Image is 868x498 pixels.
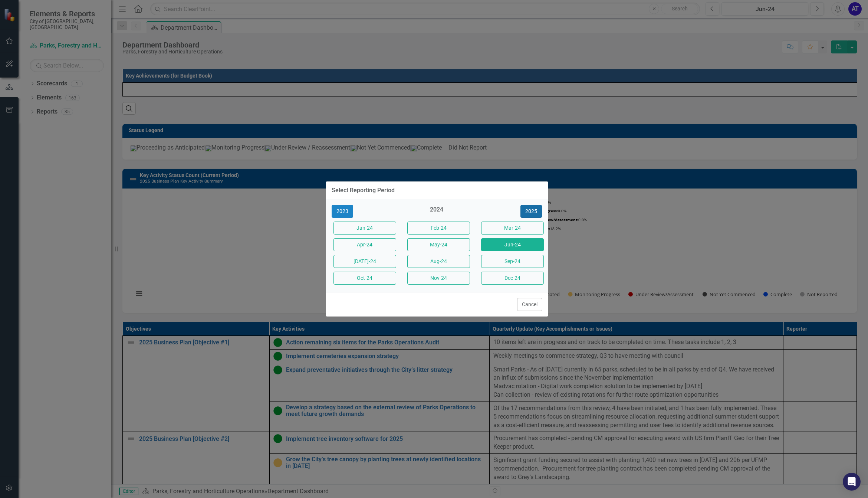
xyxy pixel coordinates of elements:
div: 2024 [405,206,468,218]
button: 2023 [332,205,353,218]
button: Aug-24 [407,255,470,268]
button: Feb-24 [407,222,470,235]
button: Cancel [517,298,542,311]
div: Select Reporting Period [332,187,395,194]
button: [DATE]-24 [333,255,396,268]
button: Oct-24 [333,272,396,285]
button: Sep-24 [481,255,544,268]
div: Open Intercom Messenger [843,473,861,491]
button: Mar-24 [481,222,544,235]
button: Dec-24 [481,272,544,285]
button: Nov-24 [407,272,470,285]
button: Jan-24 [333,222,396,235]
button: Apr-24 [333,238,396,251]
button: 2025 [520,205,542,218]
button: Jun-24 [481,238,544,251]
button: May-24 [407,238,470,251]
